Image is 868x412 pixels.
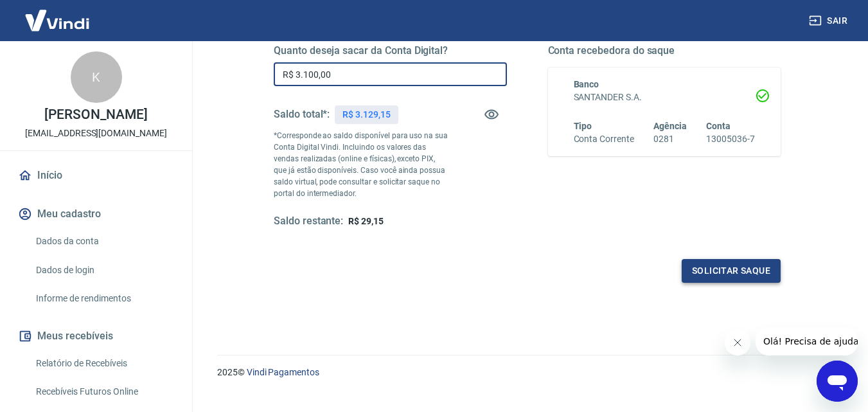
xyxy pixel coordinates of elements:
p: *Corresponde ao saldo disponível para uso na sua Conta Digital Vindi. Incluindo os valores das ve... [274,130,448,199]
button: Meus recebíveis [15,322,177,350]
span: Banco [574,79,599,89]
a: Recebíveis Futuros Online [31,379,177,405]
h6: 13005036-7 [706,132,755,146]
h6: 0281 [653,132,687,146]
a: Informe de rendimentos [31,285,177,312]
p: 2025 © [217,366,837,379]
p: [PERSON_NAME] [44,108,147,121]
span: R$ 29,15 [348,216,384,226]
button: Solicitar saque [682,259,781,283]
img: Vindi [15,1,99,40]
iframe: Fechar mensagem [725,330,750,355]
p: [EMAIL_ADDRESS][DOMAIN_NAME] [25,127,167,140]
p: R$ 3.129,15 [342,108,390,121]
a: Relatório de Recebíveis [31,350,177,377]
h6: Conta Corrente [574,132,634,146]
span: Tipo [574,121,592,131]
iframe: Botão para abrir a janela de mensagens [817,361,858,402]
h5: Quanto deseja sacar da Conta Digital? [274,44,507,57]
h5: Conta recebedora do saque [548,44,781,57]
div: K [71,51,122,103]
span: Agência [653,121,687,131]
button: Meu cadastro [15,200,177,228]
h6: SANTANDER S.A. [574,91,756,104]
a: Vindi Pagamentos [247,367,319,377]
h5: Saldo restante: [274,215,343,228]
a: Dados da conta [31,228,177,255]
a: Dados de login [31,257,177,283]
button: Sair [806,9,853,33]
h5: Saldo total*: [274,108,330,121]
span: Olá! Precisa de ajuda? [8,9,108,19]
iframe: Mensagem da empresa [756,327,858,355]
span: Conta [706,121,731,131]
a: Início [15,161,177,190]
